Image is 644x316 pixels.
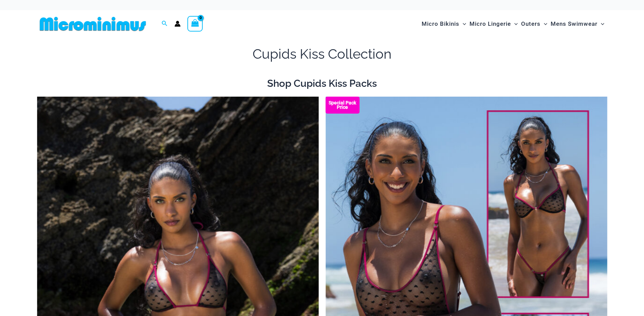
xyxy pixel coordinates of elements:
[551,15,597,33] span: Mens Swimwear
[521,15,540,33] span: Outers
[419,13,607,35] nav: Site Navigation
[420,14,468,34] a: Micro BikinisMenu ToggleMenu Toggle
[174,21,181,27] a: Account icon link
[37,77,607,90] h2: Shop Cupids Kiss Packs
[422,15,459,33] span: Micro Bikinis
[162,20,168,28] a: Search icon link
[37,44,607,63] h1: Cupids Kiss Collection
[187,16,203,32] a: View Shopping Cart, empty
[597,15,604,33] span: Menu Toggle
[519,14,549,34] a: OutersMenu ToggleMenu Toggle
[37,16,149,32] img: MM SHOP LOGO FLAT
[326,101,360,110] b: Special Pack Price
[468,14,519,34] a: Micro LingerieMenu ToggleMenu Toggle
[549,14,606,34] a: Mens SwimwearMenu ToggleMenu Toggle
[511,15,518,33] span: Menu Toggle
[540,15,547,33] span: Menu Toggle
[459,15,466,33] span: Menu Toggle
[470,15,511,33] span: Micro Lingerie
